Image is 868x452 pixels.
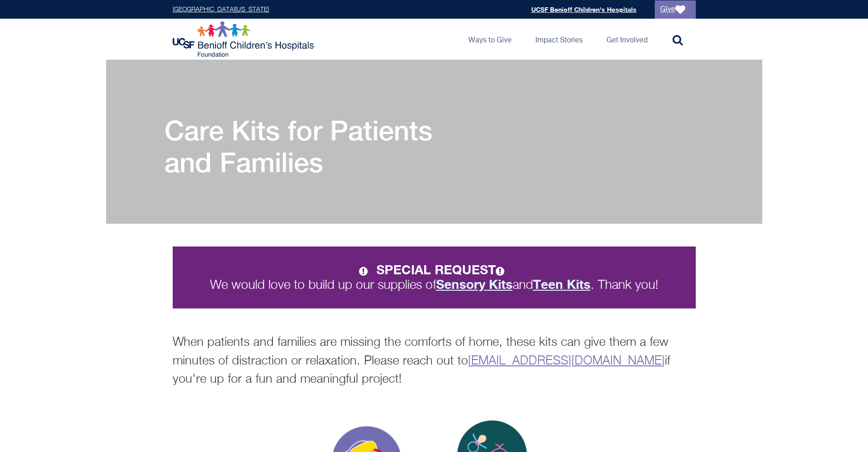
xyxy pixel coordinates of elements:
a: [EMAIL_ADDRESS][DOMAIN_NAME] [468,355,665,367]
a: Get Involved [599,19,655,60]
a: Give [655,0,696,19]
a: Impact Stories [528,19,590,60]
p: When patients and families are missing the comforts of home, these kits can give them a few minut... [173,334,696,389]
a: [GEOGRAPHIC_DATA][US_STATE] [173,6,269,13]
strong: Teen Kits [533,277,591,292]
p: We would love to build up our supplies of and . Thank you! [189,263,679,292]
strong: SPECIAL REQUEST [376,262,509,277]
a: Teen Kits [533,279,591,292]
a: Ways to Give [461,19,519,60]
img: Logo for UCSF Benioff Children's Hospitals Foundation [173,21,316,57]
a: Sensory Kits [436,279,513,292]
a: UCSF Benioff Children's Hospitals [531,5,637,13]
h1: Care Kits for Patients and Families [164,114,474,178]
strong: Sensory Kits [436,277,513,292]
